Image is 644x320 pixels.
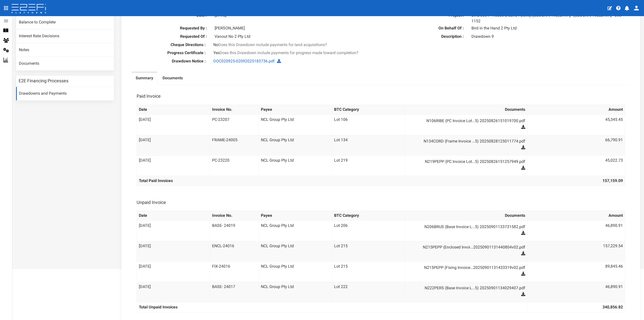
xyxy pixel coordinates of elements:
[385,25,468,31] label: On Behalf Of :
[137,176,527,186] th: Total Paid Invoices
[19,79,68,83] h3: E2E Financing Processes
[16,16,114,29] a: Balance to Complete
[210,104,259,115] th: Invoice No.
[259,282,332,302] td: NCL Group Pty Ltd
[332,211,405,221] th: BTC Category
[16,29,114,43] a: Interest Rate Decisions
[527,135,625,155] td: 66,790.91
[218,42,327,47] span: Does this Drawdown include payments for land acquisitions?
[16,57,114,70] a: Documents
[137,94,161,98] h3: Paid Invoice
[163,75,183,81] label: Documents
[128,25,211,31] label: Requested By :
[210,221,259,241] td: BASE- 24019
[527,176,625,186] th: 157,159.09
[210,262,259,282] td: FIX-24016
[210,282,259,302] td: BASE- 24017
[137,241,210,262] td: [DATE]
[158,73,187,85] a: Documents
[332,135,405,155] td: Lot 134
[527,115,625,135] td: 45,345.45
[137,104,210,115] th: Date
[385,34,468,40] label: Description :
[210,115,259,135] td: PC-23207
[210,42,552,48] div: No
[259,135,332,155] td: NCL Group Pty Ltd
[259,115,332,135] td: NCL Group Pty Ltd
[412,117,525,125] a: N106RIBE (PC Invoice Lot...5) 20250826151019700.pdf
[259,104,332,115] th: Payee
[412,243,525,251] a: N215PEPP (Enclosed Invoi...20250901131440804v02.pdf
[527,282,625,302] td: 46,890.91
[259,155,332,176] td: NCL Group Pty Ltd
[412,158,525,166] a: N219PEPP (PC Invoice Lot...5) 20250826151257949.pdf
[132,73,157,85] a: Summary
[124,58,210,64] label: Drawdown Notice :
[527,262,625,282] td: 89,845.46
[137,262,210,282] td: [DATE]
[332,104,405,115] th: BTC Category
[220,50,358,55] span: Does this Drawdown include payments for progress made toward completion?
[412,137,525,145] a: N134CORD (Frame Invoice ...5) 20250828125011774.pdf
[527,155,625,176] td: 45,022.73
[412,223,525,231] a: N206BRUS (Base Invoice L...5) 20250901133731582.pdf
[468,25,634,31] div: Bird in the Hand 2 Pty Ltd
[259,211,332,221] th: Payee
[259,221,332,241] td: NCL Group Pty Ltd
[332,241,405,262] td: Lot 215
[527,302,625,312] th: 340,856.82
[210,135,259,155] td: FRAME-24005
[405,104,527,115] th: Documents
[16,43,114,57] a: Notes
[210,211,259,221] th: Invoice No.
[259,262,332,282] td: NCL Group Pty Ltd
[527,241,625,262] td: 157,229.54
[137,211,210,221] th: Date
[211,34,377,40] div: Vanout No 2 Pty Ltd
[210,241,259,262] td: ENCL-24016
[211,25,377,31] div: [PERSON_NAME]
[332,115,405,135] td: Lot 106
[527,104,625,115] th: Amount
[332,155,405,176] td: Lot 219
[137,155,210,176] td: [DATE]
[137,135,210,155] td: [DATE]
[137,282,210,302] td: [DATE]
[137,221,210,241] td: [DATE]
[527,211,625,221] th: Amount
[137,302,527,312] th: Total Unpaid Invoices
[405,211,527,221] th: Documents
[210,50,552,56] div: Yes
[137,115,210,135] td: [DATE]
[210,155,259,176] td: PC-23220
[468,34,634,40] div: Drawdown 9
[137,200,166,205] h3: Unpaid Invoice
[332,262,405,282] td: Lot 215
[332,221,405,241] td: Lot 206
[124,42,210,48] label: Cheque Directions :
[412,284,525,292] a: N222PERS (Base Invoice L...5) 20250901134029407.pdf
[259,241,332,262] td: NCL Group Pty Ltd
[136,75,153,81] label: Summary
[527,221,625,241] td: 46,890.91
[332,282,405,302] td: Lot 222
[128,34,211,40] label: Requested Of :
[124,50,210,56] label: Progress Certificate :
[213,59,275,63] a: DOC020925-02092025183736.pdf
[468,13,634,24] div: BIRD0004 - House & Land Facility, [GEOGRAPHIC_DATA] - [GEOGRAPHIC_DATA] - 693-1152
[412,264,525,272] a: N215PEPP (Fixing Invoice...20250901131433319v02.pdf
[16,87,114,100] a: Drawdowns and Payments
